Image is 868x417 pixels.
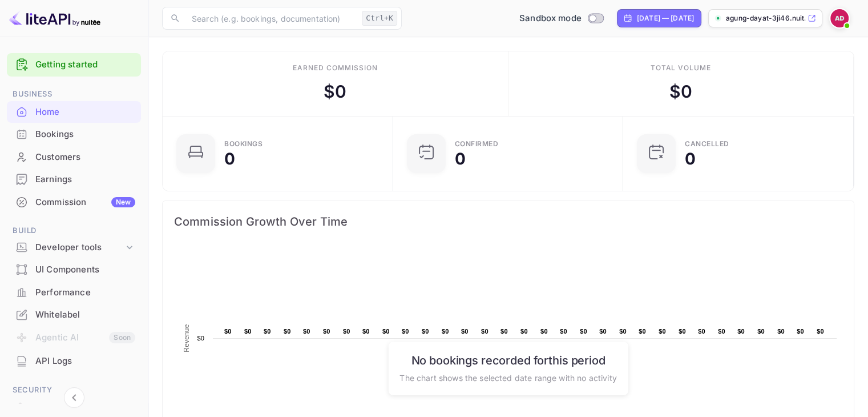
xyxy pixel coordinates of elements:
p: agung-dayat-3ji46.nuit... [726,13,805,23]
a: Home [7,101,141,122]
text: $0 [264,328,271,335]
text: $0 [659,328,666,335]
text: $0 [777,328,785,335]
div: Team management [35,401,135,414]
text: $0 [481,328,488,335]
text: $0 [718,328,725,335]
div: Developer tools [7,238,141,258]
h6: No bookings recorded for this period [399,353,616,367]
text: $0 [619,328,627,335]
div: Performance [7,282,141,304]
div: Commission [35,196,135,209]
a: API Logs [7,350,141,371]
span: Build [7,224,141,237]
div: Earnings [35,173,135,186]
text: $0 [224,328,232,335]
div: 0 [685,151,696,167]
text: $0 [520,328,528,335]
img: LiteAPI logo [9,9,100,27]
div: $ 0 [324,79,346,105]
text: $0 [540,328,548,335]
text: $0 [817,328,824,335]
div: Earned commission [293,63,377,73]
text: $0 [580,328,587,335]
text: $0 [343,328,350,335]
text: $0 [323,328,330,335]
div: CommissionNew [7,191,141,214]
div: Total volume [650,63,711,73]
text: $0 [679,328,686,335]
a: CommissionNew [7,191,141,212]
div: $ 0 [669,79,692,105]
text: $0 [500,328,508,335]
div: UI Components [7,259,141,281]
div: Whitelabel [35,308,135,322]
a: Whitelabel [7,304,141,325]
p: The chart shows the selected date range with no activity [399,371,616,383]
div: API Logs [35,355,135,368]
div: Performance [35,286,135,299]
text: $0 [362,328,370,335]
text: $0 [303,328,310,335]
text: $0 [284,328,291,335]
span: Business [7,88,141,101]
span: Security [7,384,141,396]
text: $0 [197,335,204,342]
a: UI Components [7,259,141,280]
div: API Logs [7,350,141,372]
input: Search (e.g. bookings, documentation) [185,7,357,30]
text: $0 [382,328,390,335]
text: Revenue [183,324,191,352]
div: CANCELLED [685,141,729,147]
text: $0 [560,328,567,335]
div: Confirmed [455,141,499,147]
div: Bookings [7,123,141,146]
a: Customers [7,146,141,167]
text: $0 [797,328,804,335]
div: Earnings [7,169,141,191]
div: [DATE] — [DATE] [637,13,694,23]
a: Getting started [35,58,135,71]
div: Bookings [35,128,135,141]
text: $0 [757,328,765,335]
div: Home [35,106,135,119]
div: Getting started [7,53,141,77]
div: Developer tools [35,241,124,254]
span: Sandbox mode [519,12,582,25]
button: Collapse navigation [64,387,84,408]
text: $0 [442,328,449,335]
div: Whitelabel [7,304,141,326]
text: $0 [737,328,745,335]
div: Customers [7,146,141,169]
div: 0 [224,151,235,167]
div: Customers [35,151,135,164]
text: $0 [461,328,469,335]
text: $0 [244,328,252,335]
text: $0 [698,328,705,335]
div: Switch to Production mode [515,12,608,25]
div: New [111,197,135,207]
div: UI Components [35,263,135,276]
a: Performance [7,282,141,303]
a: Bookings [7,123,141,145]
a: Earnings [7,169,141,190]
img: agung dayat [830,9,849,27]
div: Home [7,101,141,123]
div: Ctrl+K [362,11,397,26]
div: Bookings [224,141,263,147]
text: $0 [639,328,646,335]
text: $0 [599,328,607,335]
span: Commission Growth Over Time [174,212,842,231]
text: $0 [402,328,409,335]
div: 0 [455,151,466,167]
text: $0 [422,328,429,335]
